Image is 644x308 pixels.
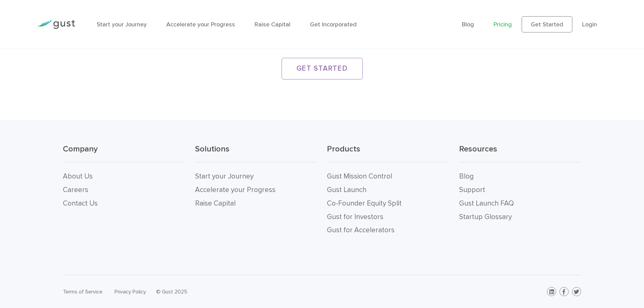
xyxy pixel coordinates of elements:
[195,186,276,194] a: Accelerate your Progress
[582,21,597,28] a: Login
[19,11,33,16] div: v 4.0.25
[459,144,581,162] h3: Resources
[327,186,366,194] a: Gust Launch
[97,21,147,28] a: Start your Journey
[459,186,485,194] a: Support
[459,172,474,181] a: Blog
[18,39,24,45] img: tab_domain_overview_orange.svg
[459,199,514,208] a: Gust Launch FAQ
[459,213,512,221] a: Startup Glossary
[63,288,102,295] a: Terms of Service
[63,144,185,162] h3: Company
[37,20,75,29] img: Gust Logo
[522,16,572,32] a: Get Started
[327,226,395,234] a: Gust for Accelerators
[327,172,392,181] a: Gust Mission Control
[166,21,235,28] a: Accelerate your Progress
[195,144,317,162] h3: Solutions
[310,21,357,28] a: Get Incorporated
[195,172,254,181] a: Start your Journey
[18,18,74,23] div: Domain: [DOMAIN_NAME]
[26,40,61,44] div: Domain Overview
[327,213,383,221] a: Gust for Investors
[282,58,363,79] a: GET STARTED
[195,199,236,208] a: Raise Capital
[327,199,402,208] a: Co-Founder Equity Split
[63,199,98,208] a: Contact Us
[462,21,474,28] a: Blog
[75,40,114,44] div: Keywords by Traffic
[255,21,290,28] a: Raise Capital
[156,287,317,297] div: © Gust 2025
[327,144,449,162] h3: Products
[494,21,512,28] a: Pricing
[63,172,93,181] a: About Us
[11,11,16,16] img: logo_orange.svg
[67,39,73,45] img: tab_keywords_by_traffic_grey.svg
[63,186,88,194] a: Careers
[11,18,16,23] img: website_grey.svg
[115,288,146,295] a: Privacy Policy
